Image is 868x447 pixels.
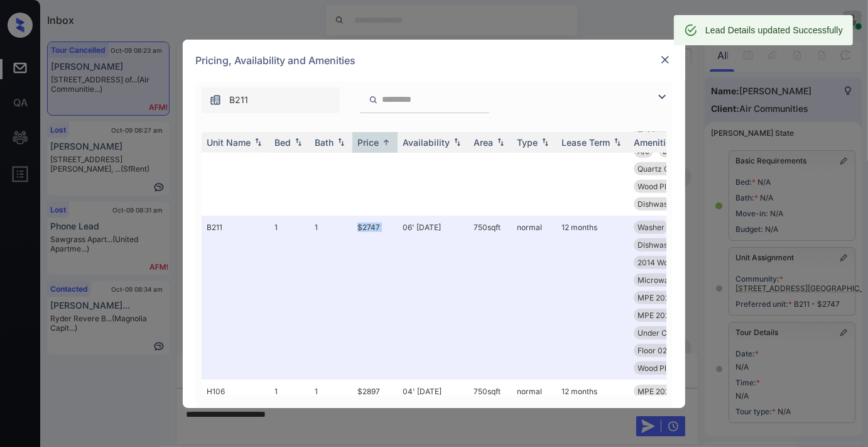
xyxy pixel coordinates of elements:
td: normal [512,216,556,380]
img: close [659,53,671,66]
img: sorting [292,138,305,146]
span: Microwave [637,275,678,285]
span: 2014 Wood Floor... [637,258,702,267]
td: 12 months [556,216,629,380]
td: 750 sqft [469,216,512,380]
img: icon-zuma [654,89,670,104]
img: icon-zuma [209,94,222,106]
span: Washer [637,223,665,232]
span: Under Cabinet L... [637,328,701,338]
div: Bath [315,137,334,148]
span: B211 [229,93,248,107]
span: Floor 02 [637,346,667,355]
img: sorting [611,138,624,146]
div: Availability [403,137,450,148]
img: sorting [252,138,264,146]
img: sorting [380,138,393,147]
div: Price [357,137,379,148]
img: sorting [539,138,551,146]
td: 1 [310,216,352,380]
td: 1 [269,216,310,380]
td: 06' [DATE] [398,216,469,380]
span: Wood Plank Floo... [637,363,702,373]
span: MPE 2024 Landsc... [637,311,708,320]
span: Dishwasher [637,199,680,209]
img: sorting [494,138,507,146]
div: Bed [274,137,291,148]
span: Wood Plank Floo... [637,182,702,191]
div: Type [517,137,538,148]
img: sorting [451,138,464,146]
div: Area [474,137,493,148]
div: Pricing, Availability and Amenities [183,40,685,81]
span: Quartz Counters [637,164,697,174]
div: Amenities [634,137,676,148]
div: Unit Name [207,137,251,148]
img: icon-zuma [369,94,378,106]
td: B211 [202,216,269,380]
div: Lead Details updated Successfully [705,19,843,41]
span: MPE 2025 Landsc... [637,293,707,302]
span: Dishwasher [637,240,680,250]
span: MPE 2025 Hallwa... [637,387,706,396]
td: $2747 [352,216,398,380]
img: sorting [335,138,347,146]
div: Lease Term [561,137,610,148]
